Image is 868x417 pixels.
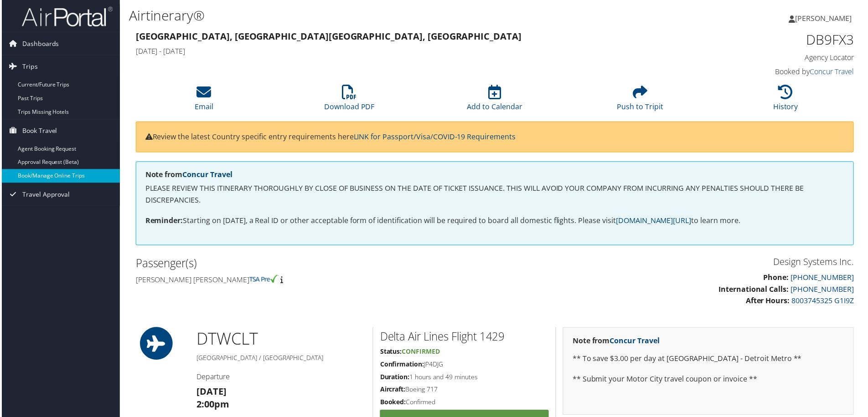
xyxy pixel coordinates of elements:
[792,274,856,284] a: [PHONE_NUMBER]
[573,337,661,347] strong: Note from
[402,349,440,357] span: Confirmed
[144,170,232,180] strong: Note from
[134,46,672,56] h4: [DATE] - [DATE]
[792,285,856,295] a: [PHONE_NUMBER]
[380,386,405,395] strong: Aircraft:
[144,216,182,226] strong: Reminder:
[134,276,488,286] h4: [PERSON_NAME] [PERSON_NAME]
[467,90,523,112] a: Add to Calendar
[775,90,800,112] a: History
[573,375,846,387] p: ** Submit your Motor City travel coupon or invoice **
[380,361,549,371] h5: JP4DJG
[21,32,57,55] span: Dashboards
[181,170,232,180] a: Concur Travel
[720,285,790,295] strong: International Calls:
[686,67,856,77] h4: Booked by
[573,355,846,366] p: ** To save $3.00 per day at [GEOGRAPHIC_DATA] - Detroit Metro **
[686,30,856,49] h1: DB9FX3
[380,399,549,408] h5: Confirmed
[793,297,856,307] a: 8003745325 G1I9Z
[747,297,791,307] strong: After Hours:
[144,132,846,143] p: Review the latest Country specific entry requirements here
[144,216,846,228] p: Starting on [DATE], a Real ID or other acceptable form of identification will be required to boar...
[248,276,278,284] img: tsa-precheck.png
[21,120,56,142] span: Book Travel
[618,90,664,112] a: Push to Tripit
[380,399,406,408] strong: Booked:
[144,183,846,207] p: PLEASE REVIEW THIS ITINERARY THOROUGHLY BY CLOSE OF BUSINESS ON THE DATE OF TICKET ISSUANCE. THIS...
[380,349,402,357] strong: Status:
[765,274,790,284] strong: Phone:
[797,13,853,23] span: [PERSON_NAME]
[128,6,618,25] h1: Airtinerary®
[134,30,522,42] strong: [GEOGRAPHIC_DATA], [GEOGRAPHIC_DATA] [GEOGRAPHIC_DATA], [GEOGRAPHIC_DATA]
[196,387,226,399] strong: [DATE]
[353,132,516,142] a: LINK for Passport/Visa/COVID-19 Requirements
[324,90,374,112] a: Download PDF
[380,361,424,370] strong: Confirmation:
[380,374,549,383] h5: 1 hours and 49 minutes
[502,257,856,270] h3: Design Systems Inc.
[380,330,549,346] h2: Delta Air Lines Flight 1429
[196,355,366,364] h5: [GEOGRAPHIC_DATA] / [GEOGRAPHIC_DATA]
[196,329,366,351] h1: DTW CLT
[380,386,549,396] h5: Boeing 717
[811,67,856,77] a: Concur Travel
[686,53,856,63] h4: Agency Locator
[196,373,366,383] h4: Departure
[134,257,488,272] h2: Passenger(s)
[194,90,212,112] a: Email
[196,400,228,412] strong: 2:00pm
[617,216,692,226] a: [DOMAIN_NAME][URL]
[790,5,863,32] a: [PERSON_NAME]
[21,56,36,78] span: Trips
[610,337,661,347] a: Concur Travel
[380,374,409,383] strong: Duration:
[20,6,111,27] img: airportal-logo.png
[21,184,68,207] span: Travel Approval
